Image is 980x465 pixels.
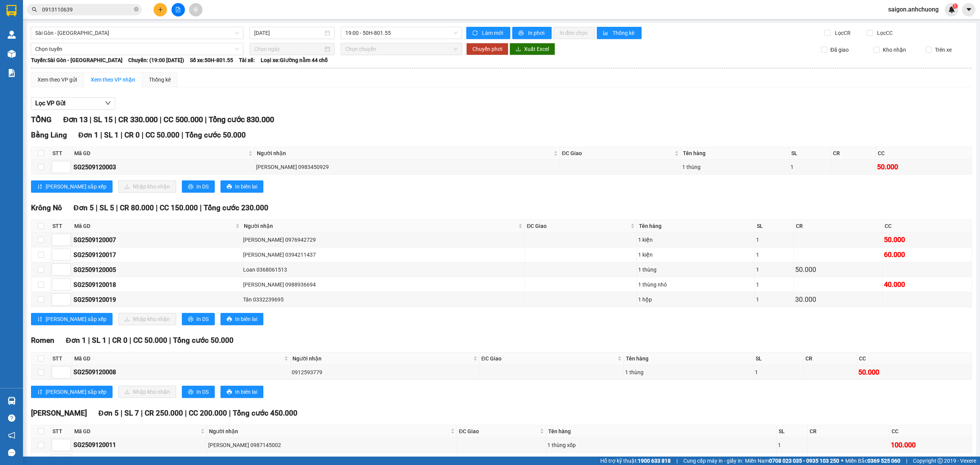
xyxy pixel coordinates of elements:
[90,115,91,124] span: |
[209,115,274,124] span: Tổng cước 830.000
[188,389,193,395] span: printer
[524,45,549,53] span: Xuất Excel
[8,69,16,77] img: solution-icon
[100,203,114,212] span: SL 5
[72,160,255,175] td: SG2509120003
[73,162,253,172] div: SG2509120003
[345,27,458,39] span: 19:00 - 50H-801.55
[72,277,242,292] td: SG2509120018
[141,409,143,418] span: |
[112,336,127,345] span: CR 0
[459,427,538,436] span: ĐC Giao
[482,29,504,37] span: Làm mới
[257,149,552,157] span: Người nhận
[682,163,788,171] div: 1 thùng
[831,147,876,160] th: CR
[547,456,775,464] div: 1 thùng xốp 1 [PERSON_NAME]
[196,182,209,191] span: In DS
[73,280,240,290] div: SG2509120018
[256,163,559,171] div: [PERSON_NAME] 0983450929
[35,43,239,55] span: Chọn tuyến
[190,56,233,64] span: Số xe: 50H-801.55
[189,3,203,16] button: aim
[638,251,753,259] div: 1 kiện
[965,6,972,13] span: caret-down
[637,220,755,232] th: Tên hàng
[31,336,54,345] span: Romen
[66,336,86,345] span: Đơn 1
[235,182,257,191] span: In biên lai
[100,131,102,139] span: |
[808,425,890,438] th: CR
[676,457,678,465] span: |
[938,458,943,463] span: copyright
[93,115,113,124] span: SL 15
[625,368,752,377] div: 1 thùng
[104,131,119,139] span: SL 1
[160,203,198,212] span: CC 150.000
[51,352,72,365] th: STT
[142,131,144,139] span: |
[188,184,193,190] span: printer
[612,29,635,37] span: Thống kê
[74,149,247,157] span: Mã GD
[51,220,72,232] th: STT
[554,27,595,39] button: In đơn chọn
[73,367,289,377] div: SG2509120008
[769,458,839,464] strong: 0708 023 035 - 0935 103 250
[562,149,673,157] span: ĐC Giao
[795,294,882,305] div: 30.000
[638,265,753,274] div: 1 thùng
[208,441,456,449] div: [PERSON_NAME] 0987145002
[858,367,970,378] div: 50.000
[108,336,110,345] span: |
[755,220,794,232] th: SL
[145,131,180,139] span: CC 50.000
[243,251,523,259] div: [PERSON_NAME] 0394211437
[32,7,37,12] span: search
[8,397,16,405] img: warehouse-icon
[884,234,970,245] div: 50.000
[789,147,831,160] th: SL
[466,27,510,39] button: syncLàm mới
[243,295,523,304] div: Tân 0332239695
[118,180,176,193] button: downloadNhập kho nhận
[754,352,804,365] th: SL
[794,220,883,232] th: CR
[962,3,975,16] button: caret-down
[42,5,132,14] input: Tìm tên, số ĐT hoặc mã đơn
[882,5,945,14] span: saigon.anhchuong
[8,414,15,422] span: question-circle
[124,131,140,139] span: CR 0
[883,220,972,232] th: CC
[88,336,90,345] span: |
[133,336,167,345] span: CC 50.000
[220,313,263,325] button: printerIn biên lai
[227,316,232,323] span: printer
[867,458,900,464] strong: 0369 525 060
[175,7,181,12] span: file-add
[46,182,106,191] span: [PERSON_NAME] sắp xếp
[638,458,671,464] strong: 1900 633 818
[877,162,970,172] div: 50.000
[118,115,158,124] span: CR 330.000
[35,27,239,39] span: Sài Gòn - Đam Rông
[121,409,122,418] span: |
[116,203,118,212] span: |
[638,236,753,244] div: 1 kiện
[205,115,207,124] span: |
[31,386,113,398] button: sort-ascending[PERSON_NAME] sắp xếp
[510,43,555,55] button: downloadXuất Excel
[31,313,113,325] button: sort-ascending[PERSON_NAME] sắp xếp
[876,147,972,160] th: CC
[8,449,15,456] span: message
[603,30,609,36] span: bar-chart
[118,313,176,325] button: downloadNhập kho nhận
[638,280,753,289] div: 1 thùng nhỏ
[31,97,115,110] button: Lọc VP Gửi
[683,457,743,465] span: Cung cấp máy in - giấy in:
[182,386,215,398] button: printerIn DS
[46,388,106,396] span: [PERSON_NAME] sắp xếp
[756,236,792,244] div: 1
[96,203,98,212] span: |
